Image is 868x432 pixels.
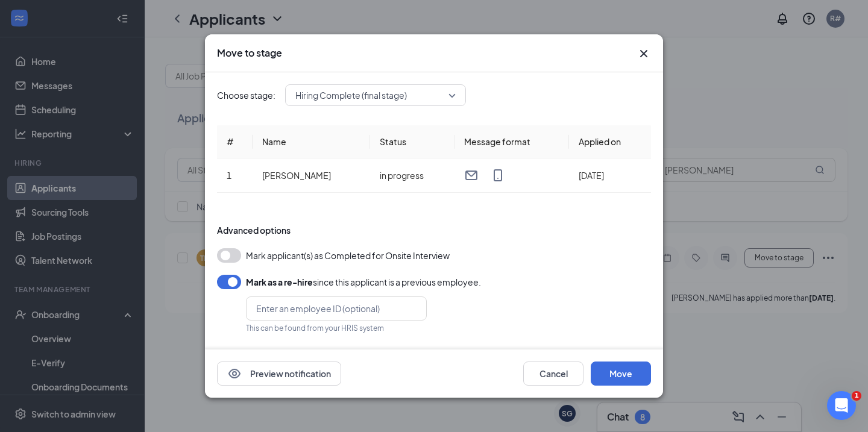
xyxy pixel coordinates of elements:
[491,168,505,183] svg: MobileSms
[217,46,282,60] h3: Move to stage
[464,168,479,183] svg: Email
[827,391,856,420] iframe: Intercom live chat
[246,275,481,289] div: since this applicant is a previous employee.
[246,277,313,287] b: Mark as a re-hire
[217,89,275,102] span: Choose stage:
[637,46,651,61] button: Close
[246,296,427,321] input: Enter an employee ID (optional)
[454,125,569,158] th: Message format
[253,158,370,193] td: [PERSON_NAME]
[852,391,861,401] span: 1
[569,125,651,158] th: Applied on
[217,362,341,386] button: EyePreview notification
[246,248,450,263] span: Mark applicant(s) as Completed for Onsite Interview
[217,224,651,236] div: Advanced options
[253,125,370,158] th: Name
[227,366,242,381] svg: Eye
[227,170,231,181] span: 1
[370,158,454,193] td: in progress
[295,86,407,104] span: Hiring Complete (final stage)
[370,125,454,158] th: Status
[591,362,651,386] button: Move
[246,323,427,333] div: This can be found from your HRIS system
[637,46,651,61] svg: Cross
[523,362,583,386] button: Cancel
[569,158,651,193] td: [DATE]
[217,125,253,158] th: #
